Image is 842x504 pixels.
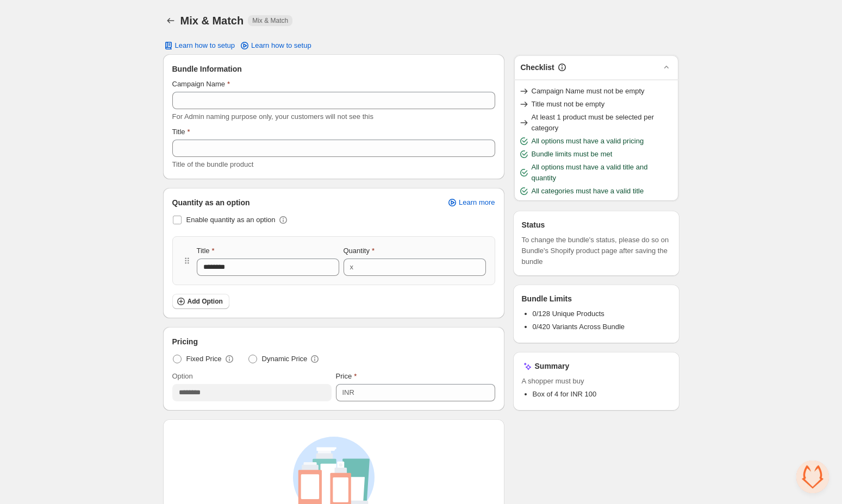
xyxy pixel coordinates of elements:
[336,371,357,382] label: Price
[350,262,354,273] div: x
[186,216,276,224] span: Enable quantity as an option
[197,245,215,256] label: Title
[172,160,254,168] span: Title of the bundle product
[532,162,674,184] span: All options must have a valid title and quantity
[172,336,198,347] span: Pricing
[233,38,318,53] a: Learn how to setup
[172,294,229,309] button: Add Option
[522,235,671,267] span: To change the bundle's status, please do so on Bundle's Shopify product page after saving the bundle
[188,297,223,306] span: Add Option
[344,245,375,256] label: Quantity
[521,62,554,73] h3: Checklist
[180,14,244,27] h1: Mix & Match
[532,112,674,134] span: At least 1 product must be selected per category
[796,461,829,493] div: Open chat
[251,41,311,50] span: Learn how to setup
[532,86,645,97] span: Campaign Name must not be empty
[163,13,178,28] button: Back
[532,149,613,160] span: Bundle limits must be met
[533,389,671,400] li: Box of 4 for INR 100
[172,371,193,382] label: Option
[157,38,242,53] button: Learn how to setup
[172,127,190,137] label: Title
[522,293,572,304] h3: Bundle Limits
[532,136,644,147] span: All options must have a valid pricing
[522,219,545,230] h3: Status
[532,186,644,197] span: All categories must have a valid title
[172,79,230,90] label: Campaign Name
[342,387,354,398] div: INR
[252,16,288,25] span: Mix & Match
[533,323,625,331] span: 0/420 Variants Across Bundle
[172,197,250,208] span: Quantity as an option
[535,361,570,371] h3: Summary
[172,112,373,121] span: For Admin naming purpose only, your customers will not see this
[522,376,671,387] span: A shopper must buy
[533,310,604,318] span: 0/128 Unique Products
[440,195,501,210] a: Learn more
[459,198,495,207] span: Learn more
[172,64,242,74] span: Bundle Information
[175,41,235,50] span: Learn how to setup
[186,354,222,364] span: Fixed Price
[532,99,605,110] span: Title must not be empty
[262,354,308,364] span: Dynamic Price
